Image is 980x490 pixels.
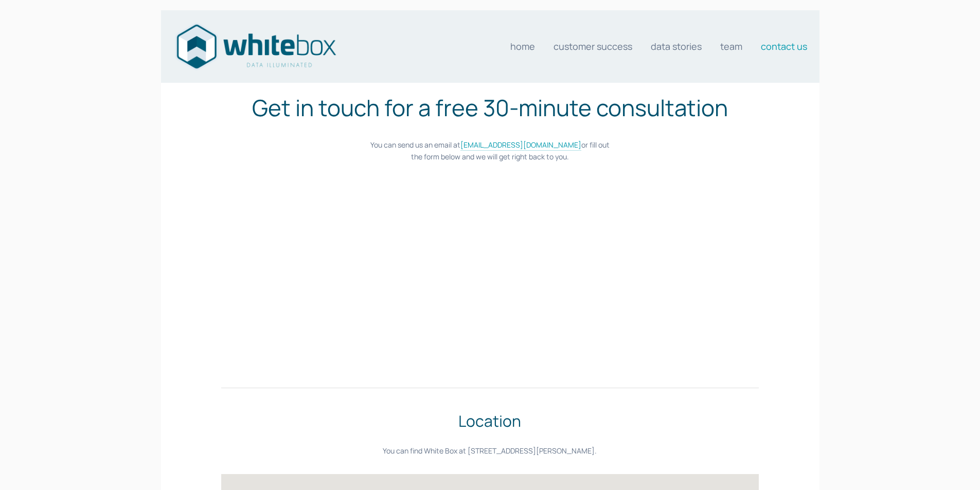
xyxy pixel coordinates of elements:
[221,445,758,457] p: You can find White Box at [STREET_ADDRESS][PERSON_NAME].
[510,36,535,57] a: Home
[651,36,702,57] a: Data stories
[761,36,807,57] a: Contact us
[554,36,632,57] a: Customer Success
[460,140,581,151] a: [EMAIL_ADDRESS][DOMAIN_NAME]
[221,90,758,124] h1: Get in touch for a free 30-minute consultation
[221,139,758,162] p: You can send us an email at or fill out the form below and we will get right back to you.
[221,409,758,432] h2: Location
[277,180,703,367] iframe: Form 0
[720,36,742,57] a: Team
[173,21,338,72] img: Data consultants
